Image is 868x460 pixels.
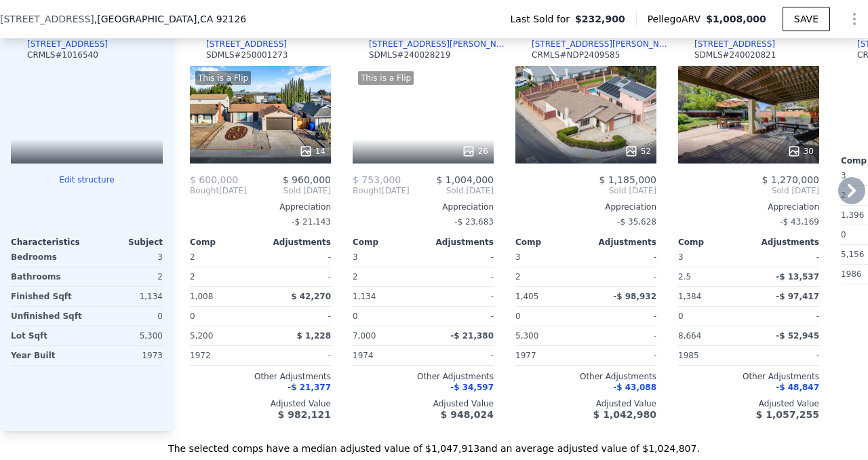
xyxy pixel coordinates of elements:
span: 5,300 [515,331,538,341]
span: -$ 13,537 [776,272,819,282]
div: 2.5 [678,267,746,286]
div: Adjusted Value [190,398,331,409]
div: [STREET_ADDRESS] [27,39,108,50]
span: $1,008,000 [706,14,766,24]
span: Bought [190,185,219,196]
div: [DATE] [190,185,247,196]
a: [STREET_ADDRESS] [190,39,287,50]
div: Other Adjustments [515,371,656,382]
span: 8,664 [678,331,701,341]
div: 1977 [515,346,583,365]
a: [STREET_ADDRESS] [678,39,775,50]
span: 1,008 [190,292,213,301]
button: Show Options [841,5,868,33]
div: Finished Sqft [11,287,84,306]
div: - [589,346,656,365]
div: - [751,346,819,365]
span: $ 948,024 [441,409,494,420]
div: Adjustments [749,237,819,248]
span: $ 1,185,000 [599,174,656,185]
div: Appreciation [515,202,656,212]
div: SDMLS # 240028219 [369,50,450,60]
span: 3 [841,171,846,180]
div: - [426,307,494,326]
span: 1,384 [678,292,701,301]
div: Comp [515,237,586,248]
div: Year Built [11,346,84,365]
div: Comp [678,237,749,248]
div: Subject [87,237,163,248]
div: - [426,267,494,286]
span: -$ 48,847 [776,383,819,392]
div: - [751,248,819,267]
span: 2 [190,252,195,262]
div: - [589,326,656,345]
span: $ 1,057,255 [756,409,819,420]
span: -$ 52,945 [776,331,819,341]
div: SDMLS # 250001273 [206,50,288,60]
div: [DATE] [353,185,410,196]
span: 0 [678,311,684,321]
div: - [589,248,656,267]
div: - [426,346,494,365]
div: Appreciation [678,202,819,212]
span: -$ 21,380 [450,331,494,341]
div: This is a Flip [358,71,414,85]
span: $ 1,004,000 [436,174,494,185]
div: Adjustments [423,237,494,248]
button: Edit structure [11,174,163,185]
div: 1,134 [90,287,163,306]
div: 14 [299,145,325,158]
div: Other Adjustments [678,371,819,382]
span: Sold [DATE] [410,185,494,196]
span: -$ 21,377 [288,383,331,392]
span: $ 753,000 [353,174,401,185]
div: 0 [90,307,163,326]
div: SDMLS # 240020821 [694,50,776,60]
div: 26 [462,145,488,158]
span: 5,156 [841,250,864,259]
div: Adjustments [260,237,331,248]
span: $ 1,270,000 [762,174,819,185]
div: 1974 [353,346,420,365]
div: Comp [190,237,260,248]
div: Bedrooms [11,248,84,267]
span: Sold [DATE] [678,185,819,196]
span: $ 982,121 [278,409,331,420]
div: - [263,267,331,286]
span: 3 [678,252,684,262]
span: -$ 23,683 [454,217,494,227]
span: 1,405 [515,292,538,301]
div: 2 [353,267,420,286]
span: $ 960,000 [283,174,331,185]
span: 1,396 [841,210,864,220]
span: $ 600,000 [190,174,238,185]
button: SAVE [783,7,830,31]
span: $ 1,042,980 [593,409,656,420]
div: [STREET_ADDRESS] [206,39,287,50]
div: Appreciation [190,202,331,212]
span: Last Sold for [511,12,576,26]
div: Characteristics [11,237,87,248]
div: [STREET_ADDRESS] [694,39,775,50]
div: - [263,307,331,326]
div: - [426,287,494,306]
a: [STREET_ADDRESS][PERSON_NAME] [515,39,673,50]
span: 3 [515,252,521,262]
span: -$ 21,143 [292,217,331,227]
span: 5,200 [190,331,213,341]
div: Other Adjustments [190,371,331,382]
div: - [751,307,819,326]
div: 1972 [190,346,258,365]
div: Lot Sqft [11,326,84,345]
span: -$ 43,169 [780,217,819,227]
div: Adjustments [586,237,656,248]
span: Sold [DATE] [247,185,331,196]
span: 3 [353,252,358,262]
div: CRMLS # 1016540 [27,50,98,60]
div: CRMLS # NDP2409585 [532,50,620,60]
span: -$ 34,597 [450,383,494,392]
div: 30 [787,145,814,158]
span: $ 42,270 [291,292,331,301]
div: - [426,248,494,267]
